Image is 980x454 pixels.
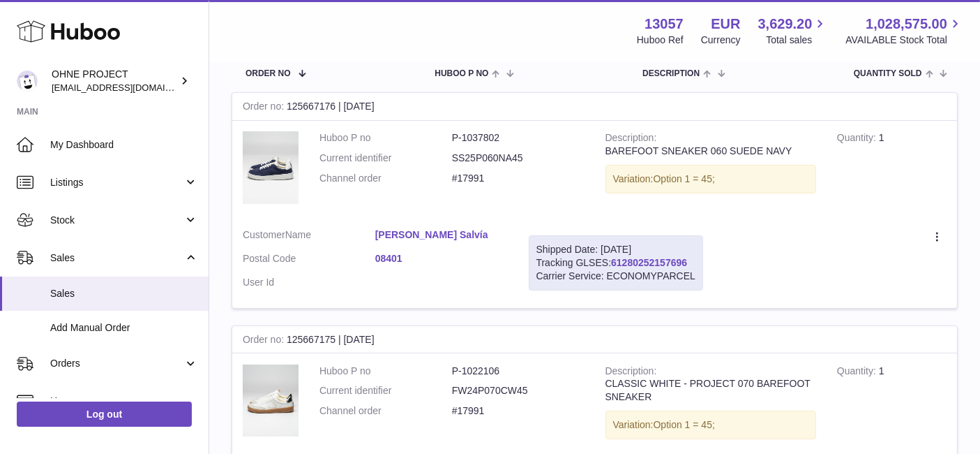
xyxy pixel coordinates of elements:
span: 3,629.20 [758,15,813,34]
dd: P-1037802 [452,131,585,145]
div: Huboo Ref [637,34,684,47]
dt: Huboo P no [319,131,452,145]
dt: Current identifier [319,152,452,165]
span: Listings [50,176,183,189]
strong: 13057 [644,15,684,34]
a: 61280252157696 [611,257,687,268]
span: Description [642,69,700,78]
dt: Name [243,228,375,245]
dd: FW24P070CW45 [452,384,585,397]
strong: Quantity [837,365,879,380]
div: Currency [701,34,741,47]
span: Huboo P no [435,69,488,78]
img: 130571742678713.jpg [243,131,299,204]
div: OHNE PROJECT [52,68,177,94]
strong: EUR [711,15,740,34]
img: internalAdmin-13057@internal.huboo.com [17,71,38,91]
a: [PERSON_NAME] Salvía [375,228,508,242]
span: Customer [243,229,285,240]
div: Carrier Service: ECONOMYPARCEL [536,270,695,283]
span: Add Manual Order [50,321,198,335]
span: Orders [50,357,183,370]
dd: #17991 [452,172,585,185]
strong: Order no [243,101,287,115]
a: 1,028,575.00 AVAILABLE Stock Total [845,15,963,47]
dd: P-1022106 [452,365,585,378]
strong: Quantity [837,132,879,147]
div: 125667176 | [DATE] [232,93,957,121]
td: 1 [827,121,957,218]
div: CLASSIC WHITE - PROJECT 070 BAREFOOT SNEAKER [605,377,816,404]
strong: Description [605,132,657,147]
span: AVAILABLE Stock Total [845,34,963,47]
span: My Dashboard [50,138,198,152]
strong: Order no [243,334,287,349]
span: Option 1 = 45; [654,173,715,184]
dt: Postal Code [243,252,375,269]
dt: Current identifier [319,384,452,397]
dd: SS25P060NA45 [452,152,585,165]
dd: #17991 [452,404,585,418]
div: Variation: [605,165,816,193]
a: 3,629.20 Total sales [758,15,829,47]
div: Variation: [605,411,816,439]
div: Tracking GLSES: [529,235,703,291]
span: Usage [50,395,198,408]
span: Quantity Sold [854,69,922,78]
dt: Channel order [319,404,452,418]
span: [EMAIL_ADDRESS][DOMAIN_NAME] [52,82,205,93]
div: BAREFOOT SNEAKER 060 SUEDE NAVY [605,145,816,158]
span: Option 1 = 45; [654,419,715,430]
img: CLASSIC_WHITE_WEB.jpg [243,365,299,437]
div: 125667175 | [DATE] [232,326,957,354]
span: Sales [50,251,183,265]
span: Total sales [766,34,828,47]
a: Log out [17,402,192,427]
dt: Huboo P no [319,365,452,378]
div: Shipped Date: [DATE] [536,243,695,256]
span: Stock [50,214,183,227]
span: Order No [246,69,291,78]
a: 08401 [375,252,508,265]
span: 1,028,575.00 [866,15,947,34]
dt: Channel order [319,172,452,185]
span: Sales [50,287,198,300]
strong: Description [605,365,657,380]
dt: User Id [243,276,375,289]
